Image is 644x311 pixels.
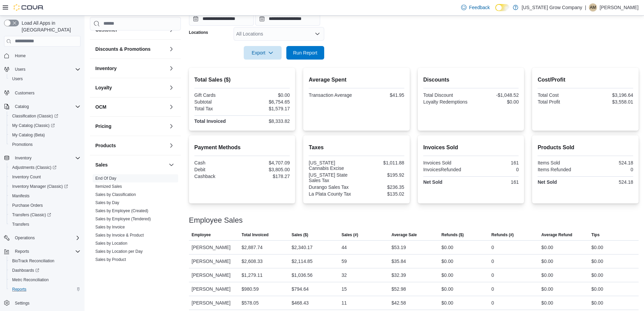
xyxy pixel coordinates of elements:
[189,30,208,35] label: Locations
[12,132,45,138] span: My Catalog (Beta)
[15,249,29,254] span: Reports
[541,232,572,238] span: Average Refund
[95,84,112,91] h3: Loyalty
[391,299,406,307] div: $42.58
[1,65,83,74] button: Users
[12,203,43,208] span: Purchase Orders
[243,92,290,98] div: $0.00
[391,257,406,265] div: $35.84
[95,84,166,91] button: Loyalty
[167,64,175,72] button: Inventory
[1,51,83,61] button: Home
[9,140,35,149] a: Promotions
[12,193,29,199] span: Manifests
[7,140,83,149] button: Promotions
[244,46,282,60] button: Export
[95,104,106,110] h3: OCM
[95,241,127,246] a: Sales by Location
[12,65,28,73] button: Users
[167,84,175,92] button: Loyalty
[585,3,586,12] p: |
[9,192,32,200] a: Manifests
[242,257,263,265] div: $2,608.33
[12,52,28,60] a: Home
[9,276,51,284] a: Metrc Reconciliation
[9,266,80,274] span: Dashboards
[423,99,470,105] div: Loyalty Redemptions
[442,243,453,251] div: $0.00
[9,163,80,172] span: Adjustments (Classic)
[1,153,83,163] button: Inventory
[1,247,83,256] button: Reports
[242,285,259,293] div: $980.59
[12,277,49,283] span: Metrc Reconciliation
[309,92,355,98] div: Transaction Average
[12,165,56,170] span: Adjustments (Classic)
[95,225,125,229] a: Sales by Invoice
[9,182,80,191] span: Inventory Manager (Classic)
[442,285,453,293] div: $0.00
[189,296,239,310] div: [PERSON_NAME]
[12,76,23,82] span: Users
[423,76,519,84] h2: Discounts
[95,257,126,262] span: Sales by Product
[194,99,241,105] div: Subtotal
[541,243,553,251] div: $0.00
[600,3,639,12] p: [PERSON_NAME]
[15,155,31,161] span: Inventory
[538,167,584,172] div: Items Refunded
[95,184,122,189] span: Itemized Sales
[194,174,241,179] div: Cashback
[291,285,309,293] div: $794.64
[591,285,603,293] div: $0.00
[9,201,46,209] a: Purchase Orders
[194,160,241,165] div: Cash
[95,241,127,246] span: Sales by Location
[7,172,83,182] button: Inventory Count
[495,4,509,11] input: Dark Mode
[12,268,39,273] span: Dashboards
[9,201,80,209] span: Purchase Orders
[12,51,80,60] span: Home
[192,232,211,238] span: Employee
[95,200,119,205] a: Sales by Day
[492,243,494,251] div: 0
[95,142,116,149] h3: Products
[591,243,603,251] div: $0.00
[243,99,290,105] div: $6,754.65
[194,76,290,84] h2: Total Sales ($)
[291,243,312,251] div: $2,340.17
[341,257,347,265] div: 59
[358,184,404,190] div: $236.35
[391,232,417,238] span: Average Sale
[95,216,151,222] span: Sales by Employee (Tendered)
[7,163,83,172] a: Adjustments (Classic)
[423,92,470,98] div: Total Discount
[492,299,494,307] div: 0
[95,224,125,230] span: Sales by Invoice
[341,271,347,279] div: 32
[167,141,175,150] button: Products
[15,235,35,241] span: Operations
[1,88,83,97] button: Customers
[9,257,80,265] span: BioTrack Reconciliation
[189,282,239,296] div: [PERSON_NAME]
[591,232,599,238] span: Tips
[538,99,584,105] div: Total Profit
[194,167,241,172] div: Debit
[15,67,25,72] span: Users
[9,131,80,139] span: My Catalog (Beta)
[12,184,68,189] span: Inventory Manager (Classic)
[541,285,553,293] div: $0.00
[12,222,29,227] span: Transfers
[9,220,80,228] span: Transfers
[9,285,29,293] a: Reports
[538,143,633,152] h2: Products Sold
[189,268,239,282] div: [PERSON_NAME]
[12,154,80,162] span: Inventory
[12,247,80,256] span: Reports
[167,45,175,53] button: Discounts & Promotions
[9,173,80,181] span: Inventory Count
[95,46,150,52] h3: Discounts & Promotions
[95,161,166,168] button: Sales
